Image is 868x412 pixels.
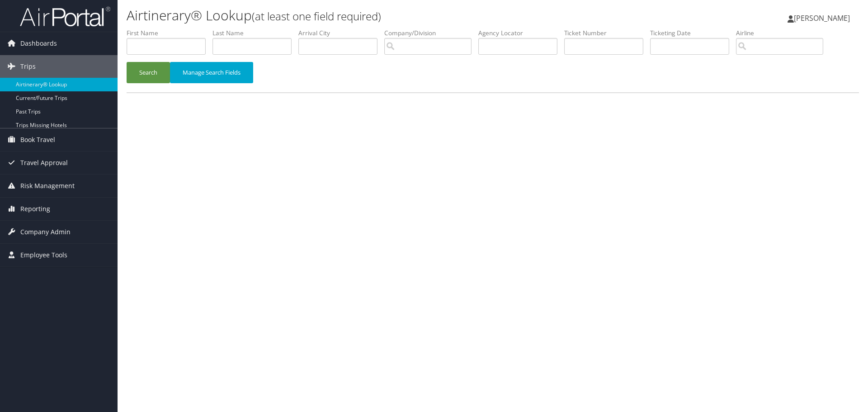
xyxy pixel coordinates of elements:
[20,32,57,55] span: Dashboards
[20,221,71,243] span: Company Admin
[20,175,75,197] span: Risk Management
[564,28,650,38] label: Ticket Number
[127,62,170,83] button: Search
[20,6,110,27] img: airportal-logo.png
[788,5,859,32] a: [PERSON_NAME]
[127,28,212,38] label: First Name
[794,13,850,23] span: [PERSON_NAME]
[20,152,68,174] span: Travel Approval
[212,28,298,38] label: Last Name
[252,9,381,24] small: (at least one field required)
[20,244,67,266] span: Employee Tools
[478,28,564,38] label: Agency Locator
[127,6,615,25] h1: Airtinerary® Lookup
[384,28,478,38] label: Company/Division
[170,62,253,83] button: Manage Search Fields
[20,55,36,78] span: Trips
[20,198,50,220] span: Reporting
[298,28,384,38] label: Arrival City
[20,128,55,151] span: Book Travel
[650,28,736,38] label: Ticketing Date
[736,28,830,38] label: Airline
